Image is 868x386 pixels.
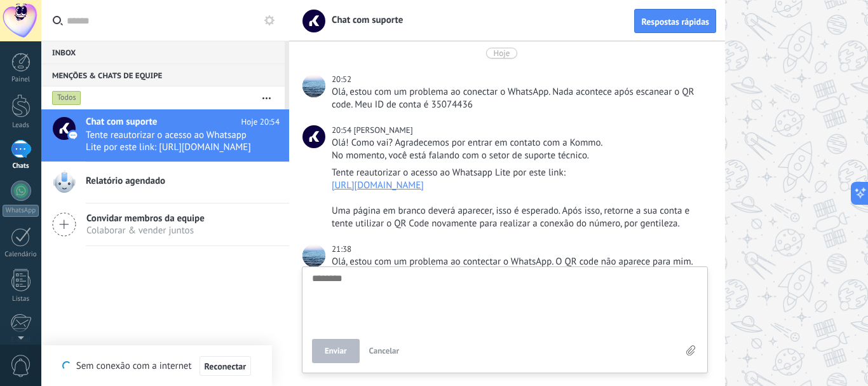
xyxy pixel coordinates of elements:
[312,339,360,363] button: Enviar
[634,9,716,33] button: Respostas rápidas
[62,355,251,376] div: Sem conexão com a internet
[3,76,39,84] div: Painel
[302,125,325,148] span: Gabriel S.
[332,124,353,137] div: 20:54
[332,149,705,162] div: No momento, você está falando com o setor de suporte técnico.
[332,137,705,149] div: Olá! Como vai? Agradecemos por entrar em contato com a Kommo.
[86,175,165,188] span: Relatório agendado
[332,256,705,281] div: Olá, estou com um problema ao contectar o WhatsApp. O QR code não aparece para mim. Meu ID de con...
[353,125,412,135] span: Gabriel S.
[302,244,325,267] span: Elisabeth Sandra
[86,212,205,224] span: Convidar membros da equipe
[41,162,289,203] a: Relatório agendado
[86,116,157,128] span: Chat com suporte
[52,90,81,106] div: Todos
[3,162,39,170] div: Chats
[41,64,285,86] div: Menções & Chats de equipe
[325,347,347,355] span: Enviar
[3,205,39,217] div: WhatsApp
[332,179,424,191] a: [URL][DOMAIN_NAME]
[3,251,39,259] div: Calendário
[332,243,353,256] div: 21:38
[364,339,405,363] button: Cancelar
[332,86,705,111] div: Olá, estou com um problema ao conectar o WhatsApp. Nada acontece após escanear o QR code. Meu ID ...
[332,73,353,86] div: 20:52
[3,121,39,130] div: Leads
[205,362,247,371] span: Reconectar
[41,41,285,64] div: Inbox
[324,14,403,26] span: Chat com suporte
[302,74,325,97] span: Elisabeth Sandra
[332,205,705,230] div: Uma página em branco deverá aparecer, isso é esperado. Após isso, retorne a sua conta e tente uti...
[86,224,205,237] span: Colaborar & vender juntos
[200,356,252,376] button: Reconectar
[332,167,705,179] div: Tente reautorizar o acesso ao Whatsapp Lite por este link:
[86,129,255,153] span: Tente reautorizar o acesso ao Whatsapp Lite por este link: [URL][DOMAIN_NAME] Uma página em branc...
[641,17,709,26] span: Respostas rápidas
[494,48,510,59] div: Hoje
[369,345,400,356] span: Cancelar
[253,86,280,109] button: Mais
[3,295,39,303] div: Listas
[241,116,280,128] span: Hoje 20:54
[41,109,289,162] a: Chat com suporte Hoje 20:54 Tente reautorizar o acesso ao Whatsapp Lite por este link: [URL][DOMA...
